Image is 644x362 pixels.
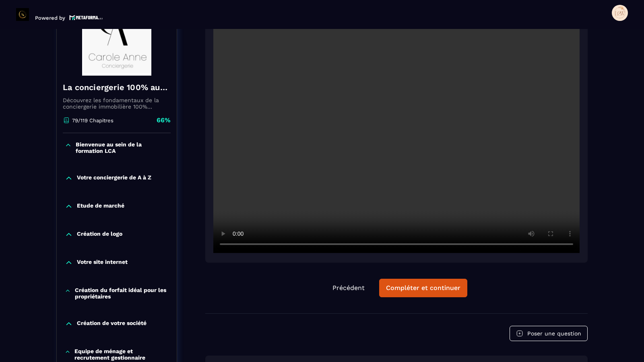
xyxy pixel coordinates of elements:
[16,8,29,21] img: logo-branding
[510,326,588,341] button: Poser une question
[63,82,171,93] h4: La conciergerie 100% automatisée
[76,141,169,154] p: Bienvenue au sein de la formation LCA
[77,230,122,239] p: Création de logo
[77,202,124,210] p: Etude de marché
[63,97,171,110] p: Découvrez les fondamentaux de la conciergerie immobilière 100% automatisée. Cette formation est c...
[77,174,151,182] p: Votre conciergerie de A à Z
[326,279,371,297] button: Précédent
[379,279,467,297] button: Compléter et continuer
[35,15,65,21] p: Powered by
[75,287,169,300] p: Création du forfait idéal pour les propriétaires
[157,116,171,125] p: 66%
[77,259,128,267] p: Votre site internet
[386,284,460,292] div: Compléter et continuer
[77,320,147,328] p: Création de votre société
[74,348,169,361] p: Equipe de ménage et recrutement gestionnaire
[72,117,114,123] p: 79/119 Chapitres
[69,14,103,21] img: logo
